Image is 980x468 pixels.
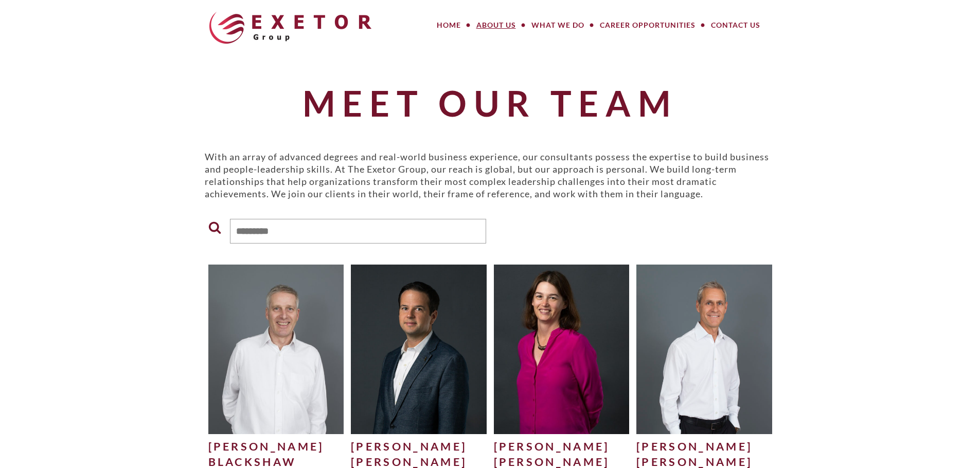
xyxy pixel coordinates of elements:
div: [PERSON_NAME] [636,439,772,454]
img: Philipp-Ebert_edited-1-500x625.jpg [351,265,487,434]
img: The Exetor Group [209,12,371,44]
a: What We Do [524,15,592,35]
h1: Meet Our Team [205,84,776,122]
img: Dave-Blackshaw-for-website2-500x625.jpg [208,265,344,434]
div: [PERSON_NAME] [351,439,487,454]
a: Contact Us [703,15,768,35]
a: About Us [469,15,524,35]
div: [PERSON_NAME] [208,439,344,454]
img: Craig-Mitchell-Website-500x625.jpg [636,265,772,434]
div: [PERSON_NAME] [494,439,630,454]
a: Home [429,15,469,35]
p: With an array of advanced degrees and real-world business experience, our consultants possess the... [205,151,776,200]
img: Julie-H-500x625.jpg [494,265,630,434]
a: Career Opportunities [592,15,703,35]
